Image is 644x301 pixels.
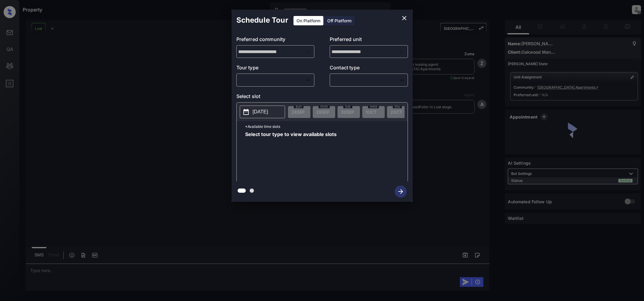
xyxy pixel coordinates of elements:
[236,36,315,45] p: Preferred community
[245,132,337,180] span: Select tour type to view available slots
[330,36,408,45] p: Preferred unit
[236,93,408,102] p: Select slot
[324,16,354,25] div: Off Platform
[232,10,293,31] h2: Schedule Tour
[240,106,285,118] button: [DATE]
[253,108,268,116] p: [DATE]
[236,64,315,74] p: Tour type
[293,16,323,25] div: On Platform
[245,121,408,132] p: *Available time slots
[398,12,410,24] button: close
[330,64,408,74] p: Contact type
